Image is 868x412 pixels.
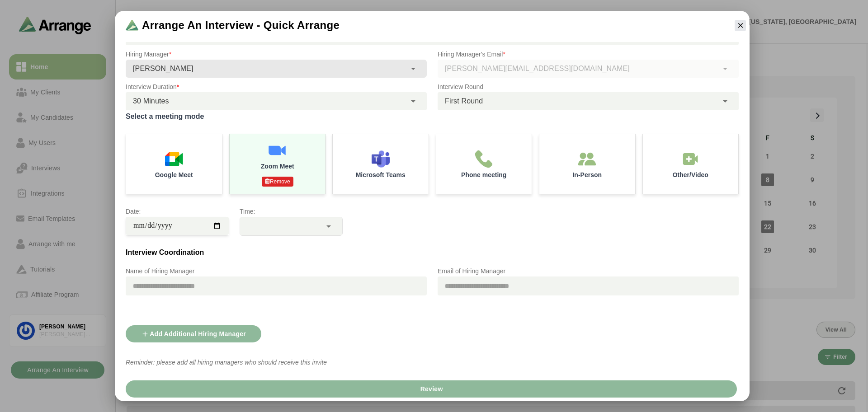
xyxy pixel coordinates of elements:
span: 30 Minutes [133,95,169,107]
p: Date: [126,206,229,217]
p: Remove Authentication [261,177,293,187]
p: Hiring Manager's Email [438,49,739,60]
p: Phone meeting [461,172,506,178]
span: Arrange an Interview - Quick Arrange [142,18,340,33]
button: Add Additional Hiring Manager [126,325,261,342]
img: In-Person [681,150,699,168]
span: First Round [445,95,483,107]
p: Zoom Meet [260,163,294,169]
p: Interview Duration [126,81,427,92]
img: Microsoft Teams [372,150,390,168]
img: Zoom Meet [268,141,286,159]
label: Select a meeting mode [126,110,739,123]
p: Microsoft Teams [356,172,406,178]
p: Reminder: please add all hiring managers who should receive this invite [126,357,739,368]
span: Add Additional Hiring Manager [141,325,246,342]
p: Interview Round [438,81,739,92]
span: [PERSON_NAME] [133,63,193,75]
img: Phone meeting [475,150,493,168]
p: Time: [240,206,343,217]
h3: Interview Coordination [126,247,739,258]
p: Google Meet [155,172,193,178]
img: In-Person [578,150,596,168]
p: Email of Hiring Manager [438,266,739,276]
img: Google Meet [165,150,183,168]
p: Hiring Manager [126,49,427,60]
p: In-Person [572,172,602,178]
p: Other/Video [673,172,708,178]
p: Name of Hiring Manager [126,266,427,276]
